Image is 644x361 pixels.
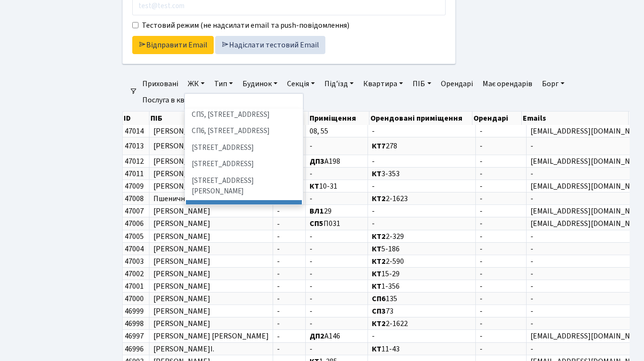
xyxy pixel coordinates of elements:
span: - [530,169,533,179]
b: КТ2 [372,256,386,267]
span: - [480,193,483,204]
span: [PERSON_NAME] [153,206,210,216]
span: 47007 [125,206,144,216]
span: - [530,281,533,292]
span: 47012 [125,156,144,167]
th: ID [123,112,149,125]
span: А146 [310,331,340,342]
span: - [310,318,312,329]
b: КТ [372,269,381,279]
span: - [277,307,301,315]
a: Під'їзд [321,76,357,92]
b: КТ [310,181,319,192]
b: КТ2 [372,231,386,242]
span: 47006 [125,219,144,229]
span: 47000 [125,293,144,304]
span: - [480,219,483,229]
b: КТ [372,344,381,354]
span: [PERSON_NAME] [153,318,210,329]
span: 2-590 [372,256,404,267]
b: ДП2 [310,331,324,342]
span: [PERSON_NAME] [153,181,210,192]
a: Борг [538,76,568,92]
span: - [310,306,312,316]
span: А198 [310,156,340,167]
a: ПІБ [409,76,435,92]
b: КТ2 [372,318,386,329]
b: СП5 [310,219,323,229]
span: [PERSON_NAME] [153,126,210,136]
th: Emails [522,112,629,125]
span: - [480,169,483,179]
li: [STREET_ADDRESS][PERSON_NAME] [186,173,302,200]
span: 47014 [125,126,144,136]
b: СП6 [372,293,386,304]
span: 11-43 [372,344,400,354]
span: 46999 [125,306,144,316]
b: СП3 [372,306,386,316]
span: [PERSON_NAME] [153,244,210,254]
b: КТ [372,281,381,292]
span: - [530,244,533,254]
span: - [277,282,301,290]
span: [PERSON_NAME] [153,306,210,316]
label: Тестовий режим (не надсилати email та push-повідомлення) [142,20,349,31]
span: П031 [310,219,340,229]
a: Відправити Email [132,36,214,54]
li: СП5, [STREET_ADDRESS] [186,107,302,124]
span: - [480,126,483,136]
span: - [530,269,533,279]
span: - [480,281,483,292]
b: ВЛ1 [310,206,324,216]
span: 47005 [125,231,144,242]
span: - [530,141,533,151]
span: 46996 [125,344,144,354]
span: 2-1622 [372,318,408,329]
a: Має орендарів [479,76,536,92]
span: - [480,256,483,267]
span: 2-329 [372,231,404,242]
li: ДП1, вул. [PERSON_NAME][STREET_ADDRESS] [186,200,302,227]
span: - [530,256,533,267]
span: - [310,193,312,204]
span: - [480,206,483,216]
span: - [310,269,312,279]
li: СП6, [STREET_ADDRESS] [186,123,302,140]
span: - [277,345,301,353]
span: 08, 55 [310,126,328,136]
span: [PERSON_NAME] [153,269,210,279]
span: - [372,126,375,136]
span: 47004 [125,244,144,254]
span: - [310,231,312,242]
span: - [480,231,483,242]
span: - [530,318,533,329]
span: - [372,181,375,192]
span: - [530,193,533,204]
span: - [480,344,483,354]
a: Орендарі [437,76,477,92]
span: - [480,244,483,254]
a: Послуга в квитанціях [138,92,224,108]
span: - [277,270,301,278]
a: Приховані [138,76,182,92]
span: - [480,306,483,316]
a: Будинок [239,76,281,92]
span: [PERSON_NAME] [153,231,210,242]
span: 1-356 [372,281,400,292]
span: - [310,141,312,151]
span: - [277,220,301,228]
li: [STREET_ADDRESS] [186,140,302,157]
span: 278 [372,141,397,151]
span: - [530,306,533,316]
span: Пшенична Дар’я Віталіївна [153,193,246,204]
li: [STREET_ADDRESS] [186,156,302,173]
th: Орендарі [472,112,522,125]
span: [PERSON_NAME] [153,293,210,304]
span: 5-186 [372,244,400,254]
span: - [480,318,483,329]
span: - [372,156,375,167]
span: - [480,141,483,151]
span: - [372,219,375,229]
span: 47008 [125,193,144,204]
span: [PERSON_NAME] [153,281,210,292]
